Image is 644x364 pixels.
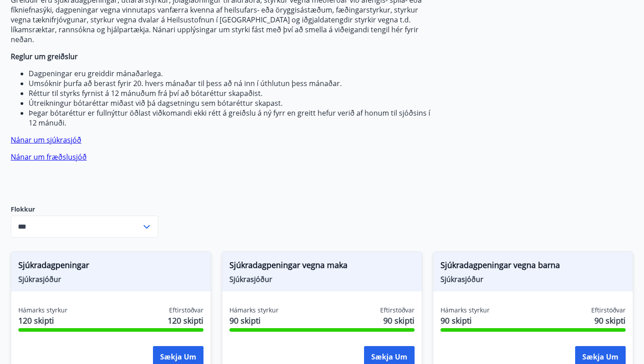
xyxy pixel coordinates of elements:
[11,52,78,61] strong: Reglur um greiðslur
[229,315,279,326] span: 90 skipti
[18,315,68,326] span: 120 skipti
[594,315,626,326] span: 90 skipti
[11,152,87,162] a: Nánar um fræðslusjóð
[441,259,626,274] span: Sjúkradagpeningar vegna barna
[29,88,433,98] li: Réttur til styrks fyrnist á 12 mánuðum frá því að bótaréttur skapaðist.
[18,259,203,274] span: Sjúkradagpeningar
[229,259,415,274] span: Sjúkradagpeningar vegna maka
[229,274,415,284] span: Sjúkrasjóður
[169,306,203,315] span: Eftirstöðvar
[18,306,68,315] span: Hámarks styrkur
[29,98,433,108] li: Útreikningur bótaréttar miðast við þá dagsetningu sem bótaréttur skapast.
[591,306,626,315] span: Eftirstöðvar
[18,274,203,284] span: Sjúkrasjóður
[380,306,415,315] span: Eftirstöðvar
[29,78,433,88] li: Umsóknir þurfa að berast fyrir 20. hvers mánaðar til þess að ná inn í úthlutun þess mánaðar.
[229,306,279,315] span: Hámarks styrkur
[441,315,490,326] span: 90 skipti
[168,315,203,326] span: 120 skipti
[29,69,433,78] li: Dagpeningar eru greiddir mánaðarlega.
[11,205,158,214] label: Flokkur
[441,274,626,284] span: Sjúkrasjóður
[383,315,415,326] span: 90 skipti
[29,108,433,128] li: Þegar bótaréttur er fullnýttur öðlast viðkomandi ekki rétt á greiðslu á ný fyrr en greitt hefur v...
[11,135,81,145] a: Nánar um sjúkrasjóð
[441,306,490,315] span: Hámarks styrkur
